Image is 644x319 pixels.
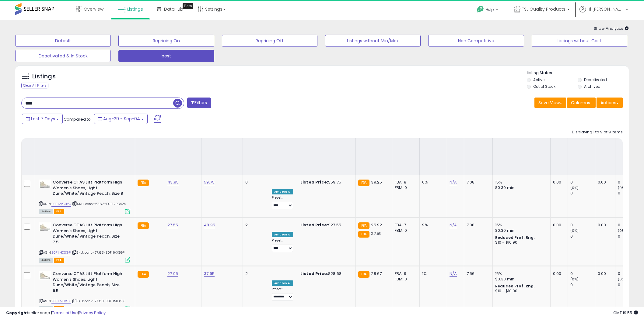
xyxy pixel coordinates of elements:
div: 0.00 [598,180,611,185]
div: 0.00 [598,271,611,276]
span: 27.55 [371,231,382,236]
span: Hi [PERSON_NAME] [587,6,624,12]
button: Aug-29 - Sep-04 [94,114,148,124]
div: 0 [570,282,595,288]
img: 31qRC2Ru7ZL._SL40_.jpg [39,271,51,280]
div: 0 [618,180,642,185]
span: Compared to: [64,116,92,122]
div: 0.00 [598,222,611,228]
b: Listed Price: [300,271,328,276]
small: FBA [138,180,149,186]
div: 15% [495,180,546,185]
div: FBM: 0 [395,276,415,282]
label: Active [533,77,544,82]
span: | SKU: conv-27.63-B0F11HXSGP [72,250,125,255]
span: All listings currently available for purchase on Amazon [39,306,53,311]
div: 15% [495,222,546,228]
a: 43.95 [167,179,179,185]
div: $0.30 min [495,185,546,190]
small: FBA [358,180,369,186]
div: FBA: 9 [395,271,415,276]
b: Converse CTAS Lift Platform High Women's Shoes, Light Dune/White/Vintage Peach, Size 8 [53,180,127,198]
span: DataHub [164,6,183,12]
button: Non Competitive [428,35,524,47]
div: $27.55 [300,222,351,228]
small: (0%) [618,277,626,282]
a: 37.95 [204,271,215,277]
div: 7.08 [467,180,488,185]
button: best [118,50,214,62]
small: FBA [358,231,369,238]
span: Columns [571,100,590,106]
button: Columns [567,98,596,108]
a: Privacy Policy [79,310,106,316]
a: B0F11HXSGP [51,250,71,255]
div: $59.75 [300,180,351,185]
div: FBM: 0 [395,185,415,190]
span: 2025-09-12 19:55 GMT [613,310,638,316]
button: Listings without Cost [532,35,627,47]
span: | SKU: conv-27.63-B0F12PD424 [72,201,126,206]
b: Listed Price: [300,222,328,228]
div: $10 - $10.90 [495,240,546,245]
div: 0% [422,180,442,185]
button: Actions [597,98,623,108]
span: Help [486,7,494,12]
div: $10 - $10.90 [495,289,546,294]
div: 9% [422,222,442,228]
strong: Copyright [6,310,28,316]
div: 0.00 [553,222,563,228]
div: Amazon AI [272,280,293,286]
small: (0%) [618,185,626,190]
label: Out of Stock [533,84,555,89]
button: Filters [187,98,211,108]
div: seller snap | | [6,310,106,316]
div: 2 [245,271,264,276]
small: (0%) [570,228,579,233]
b: Converse CTAS Lift Platform High Women's Shoes, Light Dune/White/Vintage Peach, Size 6.5 [53,271,127,295]
div: 7.56 [467,271,488,276]
button: Deactivated & In Stock [15,50,111,62]
b: Reduced Prof. Rng. [495,235,535,240]
small: FBA [138,222,149,229]
div: $0.30 min [495,276,546,282]
button: Default [15,35,111,47]
span: FBA [54,209,64,214]
button: Listings without Min/Max [325,35,421,47]
span: | SKU: conv-27.63-B0F11MLK9K [72,299,125,304]
button: Repricing On [118,35,214,47]
a: Hi [PERSON_NAME] [579,6,628,20]
b: Listed Price: [300,179,328,185]
div: Displaying 1 to 9 of 9 items [572,129,623,135]
div: Amazon AI [272,232,293,237]
span: Overview [84,6,103,12]
div: 1% [422,271,442,276]
button: Repricing Off [222,35,317,47]
div: 0 [570,180,595,185]
small: (0%) [618,228,626,233]
div: ASIN: [39,222,130,262]
div: Tooltip anchor [183,3,193,9]
div: 0 [618,234,642,239]
div: FBM: 0 [395,228,415,233]
span: FBA [54,258,64,263]
a: 27.95 [167,271,178,277]
span: 28.67 [371,271,382,276]
div: 2 [245,222,264,228]
a: N/A [450,222,457,228]
div: 0 [618,271,642,276]
div: FBA: 8 [395,180,415,185]
h5: Listings [32,72,56,81]
div: 0 [570,222,595,228]
b: Converse CTAS Lift Platform High Women's Shoes, Light Dune/White/Vintage Peach, Size 7.5 [53,222,127,246]
a: 59.75 [204,179,215,185]
a: Terms of Use [52,310,78,316]
div: FBA: 7 [395,222,415,228]
span: FBA [54,306,64,311]
div: 0 [618,190,642,196]
div: 0.00 [553,271,563,276]
div: ASIN: [39,180,130,213]
small: (0%) [570,277,579,282]
div: $0.30 min [495,228,546,233]
div: Preset: [272,196,293,209]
